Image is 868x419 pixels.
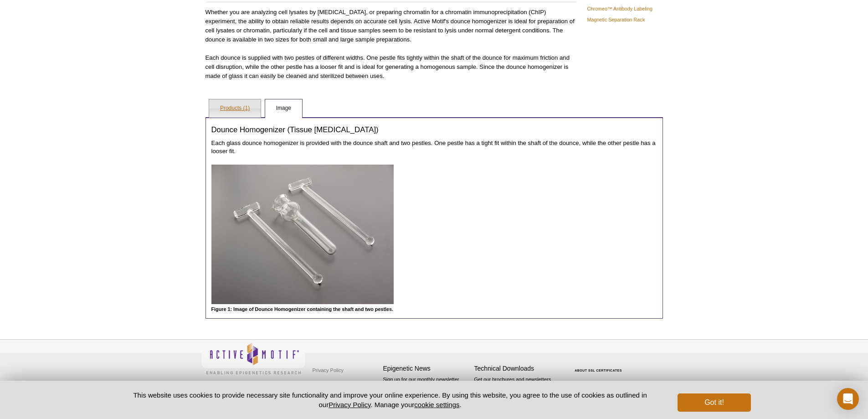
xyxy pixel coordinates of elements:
a: Privacy Policy [329,401,370,409]
a: Chromeo™ Antibody Labeling [587,5,652,13]
img: Image of Dounce Homogenizer (Tissue Grinder) [211,165,394,304]
h4: Technical Downloads [474,365,561,372]
button: cookie settings [414,401,459,409]
table: Click to Verify - This site chose Symantec SSL for secure e-commerce and confidential communicati... [565,356,634,376]
h4: Epigenetic News [383,365,470,372]
img: Active Motif, [201,340,306,377]
h3: Dounce Homogenizer (Tissue [MEDICAL_DATA]) [211,125,657,134]
p: Whether you are analyzing cell lysates by [MEDICAL_DATA], or preparing chromatin for a chromatin ... [205,8,576,44]
p: This website uses cookies to provide necessary site functionality and improve your online experie... [118,390,663,409]
p: Each dounce is supplied with two pestles of different widths. One pestle fits tightly within the ... [205,53,576,81]
p: Each glass dounce homogenizer is provided with the dounce shaft and two pestles. One pestle has a... [211,139,657,155]
a: Privacy Policy [310,363,346,377]
button: Got it! [678,393,750,412]
a: Products (1) [209,99,261,118]
a: Image [265,99,302,118]
p: Sign up for our monthly newsletter highlighting recent publications in the field of epigenetics. [383,376,470,407]
h4: Figure 1: Image of Dounce Homogenizer containing the shaft and two pestles. [211,306,657,312]
a: Magnetic Separation Rack [587,16,645,24]
a: ABOUT SSL CERTIFICATES [575,369,622,372]
a: Terms & Conditions [310,377,358,391]
p: Get our brochures and newsletters, or request them by mail. [474,376,561,399]
div: Open Intercom Messenger [837,388,859,410]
